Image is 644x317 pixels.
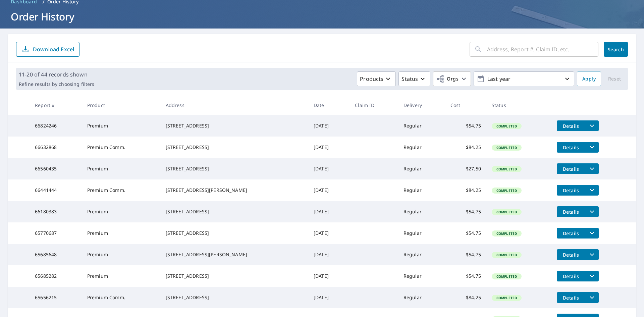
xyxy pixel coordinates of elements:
div: [STREET_ADDRESS] [166,273,303,279]
span: Completed [492,210,521,214]
th: Cost [445,95,486,115]
th: Status [486,95,551,115]
td: $84.25 [445,137,486,158]
span: Completed [492,145,521,150]
button: Orgs [433,71,471,86]
td: 66441444 [30,179,82,201]
div: [STREET_ADDRESS][PERSON_NAME] [166,251,303,258]
span: Details [561,230,581,236]
td: [DATE] [308,244,350,265]
span: Completed [492,167,521,171]
td: $54.75 [445,265,486,287]
button: detailsBtn-65685282 [557,271,585,281]
th: Date [308,95,350,115]
td: Regular [398,201,445,222]
span: Details [561,187,581,194]
div: [STREET_ADDRESS][PERSON_NAME] [166,187,303,194]
div: [STREET_ADDRESS] [166,165,303,172]
div: [STREET_ADDRESS] [166,208,303,215]
h1: Order History [8,10,636,23]
td: 66824246 [30,115,82,137]
button: filesDropdownBtn-65770687 [585,228,599,239]
p: 11-20 of 44 records shown [19,70,94,78]
button: filesDropdownBtn-66632868 [585,142,599,153]
button: detailsBtn-66632868 [557,142,585,153]
td: Premium [82,265,160,287]
p: Status [401,75,418,83]
td: Premium [82,158,160,179]
button: Last year [474,71,574,86]
td: Regular [398,222,445,244]
button: Apply [577,71,601,86]
td: Premium Comm. [82,137,160,158]
td: Regular [398,244,445,265]
td: 65770687 [30,222,82,244]
td: Regular [398,115,445,137]
span: Details [561,166,581,172]
span: Completed [492,253,521,257]
td: $54.75 [445,201,486,222]
span: Details [561,209,581,215]
button: detailsBtn-65656215 [557,292,585,303]
td: Premium [82,222,160,244]
span: Completed [492,231,521,236]
td: 65685282 [30,265,82,287]
th: Product [82,95,160,115]
span: Details [561,144,581,151]
button: filesDropdownBtn-65685648 [585,249,599,260]
button: detailsBtn-65770687 [557,228,585,239]
input: Address, Report #, Claim ID, etc. [487,40,598,59]
td: [DATE] [308,179,350,201]
th: Address [160,95,308,115]
button: Search [604,42,628,57]
th: Delivery [398,95,445,115]
button: filesDropdownBtn-66441444 [585,185,599,196]
td: [DATE] [308,222,350,244]
td: 65685648 [30,244,82,265]
span: Search [609,46,623,53]
span: Orgs [436,75,459,83]
td: Regular [398,137,445,158]
div: [STREET_ADDRESS] [166,230,303,236]
td: Regular [398,287,445,308]
td: [DATE] [308,287,350,308]
button: filesDropdownBtn-65685282 [585,271,599,281]
td: [DATE] [308,158,350,179]
button: Products [357,71,396,86]
button: Download Excel [16,42,79,57]
td: Premium [82,115,160,137]
span: Completed [492,188,521,193]
span: Details [561,295,581,301]
td: [DATE] [308,201,350,222]
div: [STREET_ADDRESS] [166,144,303,151]
td: Premium [82,244,160,265]
button: detailsBtn-66824246 [557,120,585,131]
span: Details [561,252,581,258]
td: Premium Comm. [82,179,160,201]
td: $27.50 [445,158,486,179]
th: Report # [30,95,82,115]
span: Completed [492,274,521,279]
button: Status [398,71,430,86]
td: $54.75 [445,244,486,265]
p: Products [360,75,383,83]
button: detailsBtn-65685648 [557,249,585,260]
td: $54.75 [445,115,486,137]
button: filesDropdownBtn-66180383 [585,206,599,217]
td: 65656215 [30,287,82,308]
td: 66632868 [30,137,82,158]
button: detailsBtn-66180383 [557,206,585,217]
div: [STREET_ADDRESS] [166,122,303,129]
td: [DATE] [308,137,350,158]
span: Apply [582,75,596,83]
span: Details [561,123,581,129]
td: 66560435 [30,158,82,179]
td: Regular [398,158,445,179]
p: Download Excel [33,46,74,53]
p: Refine results by choosing filters [19,81,94,87]
button: filesDropdownBtn-65656215 [585,292,599,303]
td: Regular [398,179,445,201]
span: Details [561,273,581,279]
button: detailsBtn-66560435 [557,163,585,174]
button: filesDropdownBtn-66824246 [585,120,599,131]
